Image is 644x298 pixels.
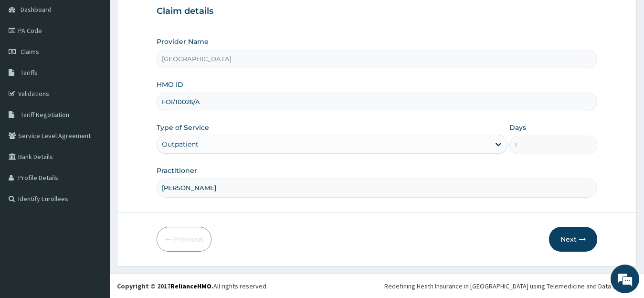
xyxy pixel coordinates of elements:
[157,123,209,132] label: Type of Service
[21,110,69,119] span: Tariff Negotiation
[157,5,179,28] div: Minimize live chat window
[21,68,38,77] span: Tariffs
[157,6,598,17] h3: Claim details
[110,274,644,298] footer: All rights reserved.
[549,227,597,252] button: Next
[384,281,637,291] div: Redefining Heath Insurance in [GEOGRAPHIC_DATA] using Telemedicine and Data Science!
[55,88,132,185] span: We're online!
[157,166,197,175] label: Practitioner
[509,123,526,132] label: Days
[21,5,52,14] span: Dashboard
[50,53,160,66] div: Chat with us now
[170,282,211,290] a: RelianceHMO
[21,47,39,56] span: Claims
[117,282,213,290] strong: Copyright © 2017 .
[157,80,183,89] label: HMO ID
[157,227,211,252] button: Previous
[18,48,39,72] img: d_794563401_company_1708531726252_794563401
[5,197,182,231] textarea: Type your message and hit 'Enter'
[157,93,598,111] input: Enter HMO ID
[157,37,209,46] label: Provider Name
[162,139,199,149] div: Outpatient
[157,179,598,197] input: Enter Name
